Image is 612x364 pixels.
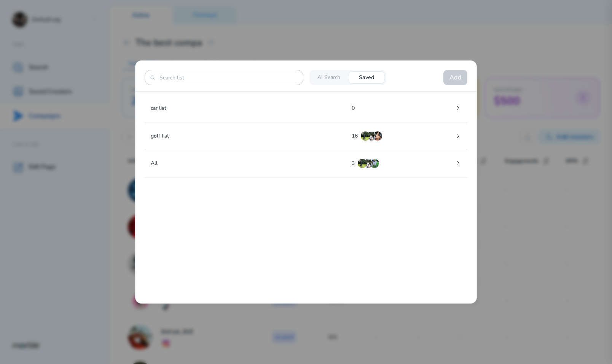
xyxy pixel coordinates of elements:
p: Saved [359,74,374,81]
p: golf list [151,131,346,141]
p: 3 [352,159,355,168]
p: 16 [352,131,358,141]
p: All [151,159,346,168]
p: 0 [352,104,355,113]
button: Add [443,70,467,85]
input: Search list [159,74,288,81]
p: AI Search [317,74,340,81]
p: car list [151,104,346,113]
